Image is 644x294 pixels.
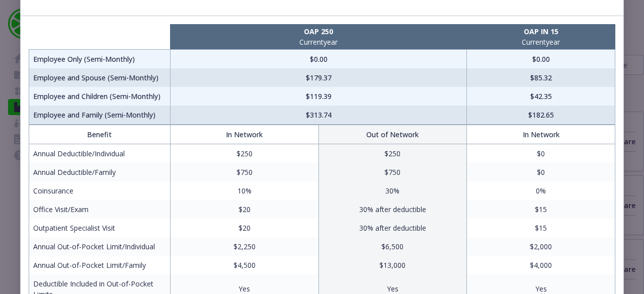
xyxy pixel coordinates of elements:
th: Benefit [29,125,171,144]
td: Annual Deductible/Family [29,163,171,181]
p: Current year [469,37,613,47]
td: 30% after deductible [318,219,467,237]
td: $15 [467,219,615,237]
td: $179.37 [170,68,466,87]
td: Annual Out-of-Pocket Limit/Individual [29,237,171,256]
td: Employee Only (Semi-Monthly) [29,49,171,68]
td: Office Visit/Exam [29,200,171,219]
td: Coinsurance [29,181,171,200]
td: 30% [318,181,467,200]
td: $313.74 [170,106,466,125]
td: 0% [467,181,615,200]
td: $4,500 [170,256,318,274]
td: $2,000 [467,237,615,256]
td: Annual Deductible/Individual [29,144,171,163]
td: $4,000 [467,256,615,274]
th: In Network [170,125,318,144]
td: $0.00 [170,49,466,68]
td: $119.39 [170,87,466,106]
td: Employee and Spouse (Semi-Monthly) [29,68,171,87]
td: $182.65 [467,106,615,125]
th: Out of Network [318,125,467,144]
td: $250 [318,144,467,163]
p: OAP IN 15 [469,26,613,37]
td: $13,000 [318,256,467,274]
td: $85.32 [467,68,615,87]
td: $750 [170,163,318,181]
td: Annual Out-of-Pocket Limit/Family [29,256,171,274]
th: intentionally left blank [29,24,171,50]
td: $42.35 [467,87,615,106]
td: 10% [170,181,318,200]
td: Employee and Family (Semi-Monthly) [29,106,171,125]
td: $15 [467,200,615,219]
td: $250 [170,144,318,163]
td: 30% after deductible [318,200,467,219]
td: $0 [467,163,615,181]
td: $6,500 [318,237,467,256]
td: $0 [467,144,615,163]
td: $20 [170,219,318,237]
p: Current year [172,37,464,47]
td: $2,250 [170,237,318,256]
td: Outpatient Specialist Visit [29,219,171,237]
th: In Network [467,125,615,144]
td: Employee and Children (Semi-Monthly) [29,87,171,106]
td: $750 [318,163,467,181]
td: $20 [170,200,318,219]
td: $0.00 [467,49,615,68]
p: OAP 250 [172,26,464,37]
